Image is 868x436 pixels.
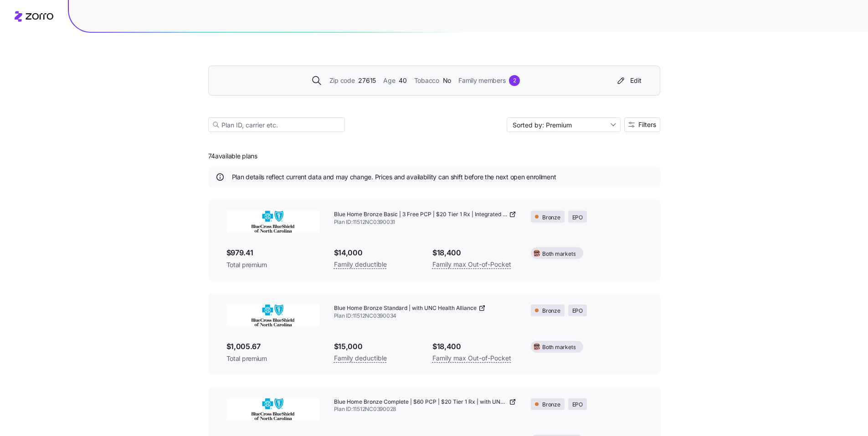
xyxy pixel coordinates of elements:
span: $18,400 [432,341,516,352]
span: Family deductible [334,353,387,364]
span: Total premium [226,260,319,269]
span: Family deductible [334,259,387,270]
span: 74 available plans [208,152,257,161]
span: $1,005.67 [226,341,319,352]
span: Tobacco [414,76,439,86]
span: Plan ID: 11512NC0390034 [334,312,517,320]
span: No [443,76,451,86]
span: Total premium [226,354,319,363]
span: Family max Out-of-Pocket [432,259,511,270]
span: Both markets [542,250,575,259]
span: Filters [638,122,656,128]
div: Edit [616,76,642,85]
span: 27615 [358,76,376,86]
span: EPO [572,401,583,409]
span: $979.41 [226,247,319,259]
span: Bronze [542,213,560,222]
span: Bronze [542,401,560,409]
span: Both markets [542,343,575,352]
span: $14,000 [334,247,418,259]
span: $15,000 [334,341,418,352]
span: Age [383,76,395,86]
div: 2 [509,75,520,86]
button: Filters [624,117,660,132]
span: EPO [572,307,583,315]
input: Sort by [507,117,621,132]
span: Plan ID: 11512NC0390028 [334,406,517,413]
img: BlueCross BlueShield of North Carolina [226,211,319,233]
span: Plan details reflect current data and may change. Prices and availability can shift before the ne... [232,172,556,182]
img: BlueCross BlueShield of North Carolina [226,304,319,326]
img: BlueCross BlueShield of North Carolina [226,398,319,420]
span: $18,400 [432,247,516,259]
button: Edit [612,73,645,88]
span: Blue Home Bronze Standard | with UNC Health Alliance [334,304,477,312]
span: Blue Home Bronze Basic | 3 Free PCP | $20 Tier 1 Rx | Integrated | with UNC Health Alliance [334,211,508,218]
span: Family max Out-of-Pocket [432,353,511,364]
span: Blue Home Bronze Complete | $60 PCP | $20 Tier 1 Rx | with UNC Health Alliance [334,398,508,406]
span: 40 [399,76,406,86]
input: Plan ID, carrier etc. [208,117,345,132]
span: Family members [458,76,505,86]
span: Plan ID: 11512NC0390031 [334,218,517,226]
span: Bronze [542,307,560,315]
span: EPO [572,213,583,222]
span: Zip code [329,76,355,86]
